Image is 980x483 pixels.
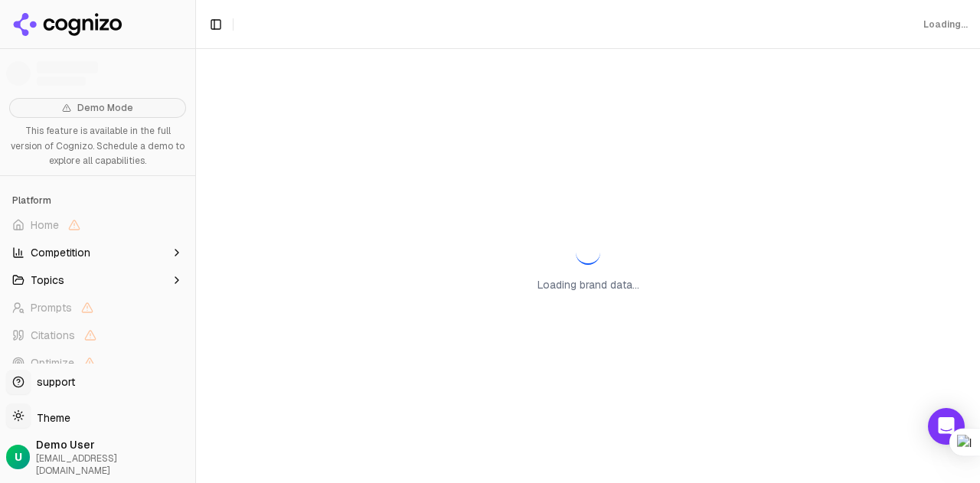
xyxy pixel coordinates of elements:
span: Theme [31,411,70,425]
button: Competition [6,240,189,265]
span: [EMAIL_ADDRESS][DOMAIN_NAME] [36,452,189,477]
span: Demo Mode [77,102,133,114]
span: Home [31,217,59,233]
span: Citations [31,328,75,343]
div: Loading... [923,18,968,31]
span: Prompts [31,300,72,315]
span: Competition [31,245,90,260]
div: Platform [6,188,189,213]
p: This feature is available in the full version of Cognizo. Schedule a demo to explore all capabili... [9,124,186,169]
p: Loading brand data... [537,277,639,292]
span: support [31,374,75,390]
span: U [15,449,22,465]
button: Topics [6,268,189,292]
div: Open Intercom Messenger [928,408,965,445]
span: Optimize [31,355,74,370]
span: Demo User [36,437,189,452]
span: Topics [31,273,64,288]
